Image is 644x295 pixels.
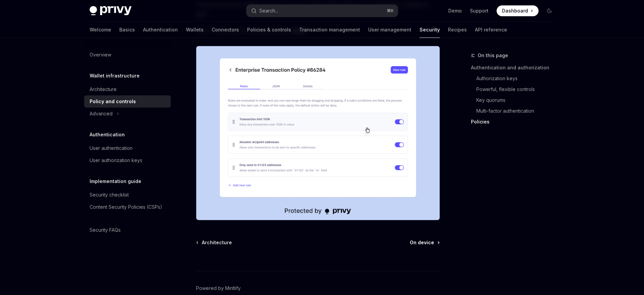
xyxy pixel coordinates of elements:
a: Architecture [84,83,171,95]
a: User management [368,22,411,38]
a: Security [420,22,440,38]
a: Welcome [90,22,111,38]
a: User authentication [84,142,171,154]
span: On device [410,239,434,246]
div: Security FAQs [90,226,121,234]
a: Demo [448,7,462,14]
span: On this page [478,51,508,60]
span: Architecture [202,239,232,246]
span: ⌘ K [387,8,394,14]
h5: Wallet infrastructure [90,72,140,80]
a: Content Security Policies (CSPs) [84,201,171,213]
span: Dashboard [502,7,528,14]
a: On device [410,239,439,246]
a: Wallets [186,22,204,38]
a: API reference [475,22,507,38]
a: User authorization keys [84,154,171,166]
a: Dashboard [497,5,539,16]
div: User authentication [90,144,133,152]
div: Advanced [90,110,113,118]
a: Powered by Mintlify [196,285,241,292]
div: Policy and controls [90,97,136,106]
div: Overview [90,51,111,59]
h5: Implementation guide [90,177,141,185]
a: Architecture [197,239,232,246]
a: Security checklist [84,189,171,201]
img: dark logo [90,6,132,16]
a: Powerful, flexible controls [476,84,560,95]
a: Transaction management [299,22,360,38]
a: Policies [471,116,560,127]
div: Architecture [90,85,117,93]
a: Policy and controls [84,95,171,108]
div: Search... [259,7,278,15]
a: Recipes [448,22,467,38]
a: Multi-factor authentication [476,106,560,116]
a: Policies & controls [247,22,291,38]
a: Authentication and authorization [471,62,560,73]
div: Content Security Policies (CSPs) [90,203,162,211]
div: User authorization keys [90,156,142,164]
button: Toggle dark mode [544,5,555,16]
a: Connectors [212,22,239,38]
img: Managing policies in the Privy Dashboard [196,46,440,220]
h5: Authentication [90,131,125,139]
a: Overview [84,49,171,61]
a: Authentication [143,22,178,38]
a: Security FAQs [84,224,171,236]
a: Key quorums [476,95,560,106]
a: Basics [119,22,135,38]
a: Authorization keys [476,73,560,84]
div: Security checklist [90,191,129,199]
button: Search...⌘K [246,5,398,17]
a: Support [470,7,488,14]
